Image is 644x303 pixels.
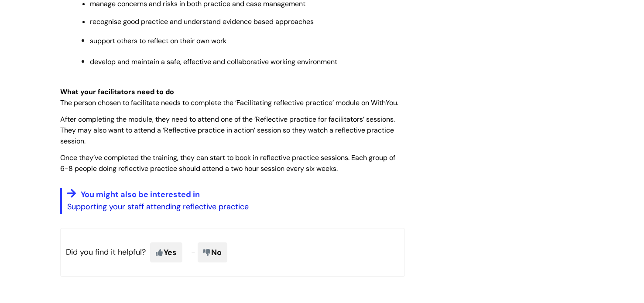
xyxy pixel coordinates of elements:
[60,98,398,107] span: The person chosen to facilitate needs to complete the ‘Facilitating reflective practice’ module o...
[90,57,337,66] span: develop and maintain a safe, effective and collaborative working environment
[90,36,226,45] span: support others to reflect on their own work
[60,153,395,173] span: Once they’ve completed the training, they can start to book in reflective practice sessions. Each...
[150,242,182,262] span: Yes
[198,242,227,262] span: No
[60,115,395,146] span: After completing the module, they need to attend one of the ‘Reflective practice for facilitators...
[60,228,405,277] p: Did you find it helpful?
[90,17,314,26] span: recognise good practice and understand evidence based approaches
[60,87,174,96] span: What your facilitators need to do
[67,201,249,212] a: Supporting your staff attending reflective practice
[81,189,200,200] span: You might also be interested in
